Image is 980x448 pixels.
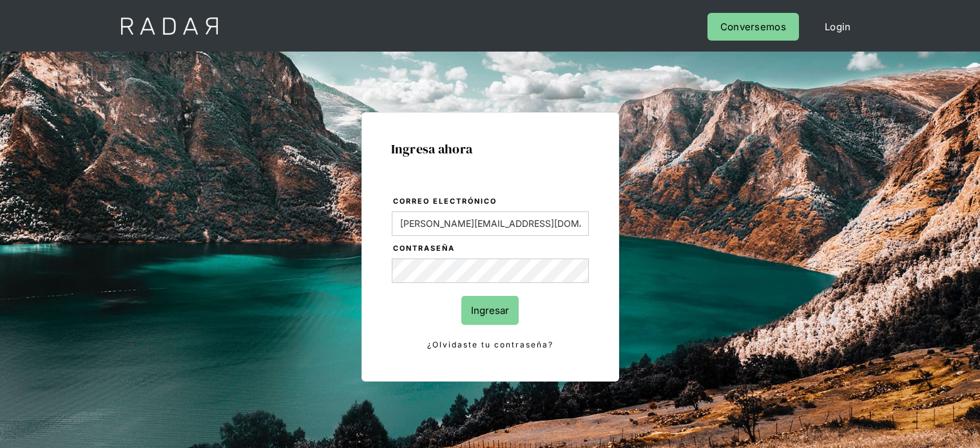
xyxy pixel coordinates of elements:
a: Login [812,13,864,41]
label: Correo electrónico [393,195,589,208]
h1: Ingresa ahora [391,142,590,156]
a: ¿Olvidaste tu contraseña? [392,338,589,352]
a: Conversemos [707,13,799,41]
form: Login Form [391,195,590,352]
input: bruce@wayne.com [392,211,589,236]
label: Contraseña [393,242,589,255]
input: Ingresar [461,296,519,325]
